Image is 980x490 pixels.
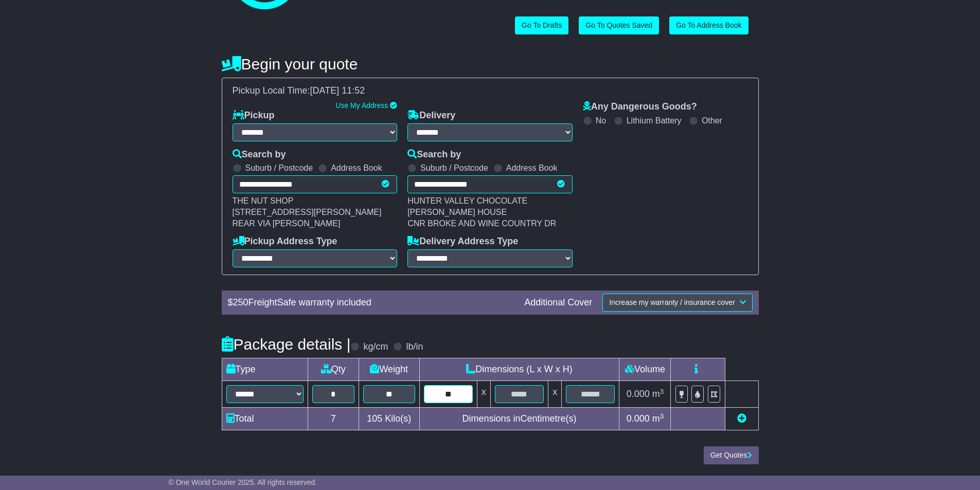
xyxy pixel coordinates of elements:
td: x [477,381,490,408]
label: lb/in [406,341,423,353]
span: REAR VIA [PERSON_NAME] [233,219,341,228]
label: Search by [407,149,461,160]
td: Dimensions (L x W x H) [419,358,619,381]
td: Weight [359,358,419,381]
button: Get Quotes [704,446,759,464]
td: Kilo(s) [359,408,419,430]
td: x [548,381,562,408]
span: Increase my warranty / insurance cover [609,298,735,306]
label: Suburb / Postcode [245,163,313,173]
label: Pickup Address Type [233,236,337,247]
span: THE NUT SHOP [233,196,294,205]
div: Additional Cover [519,297,597,308]
label: Address Book [506,163,558,173]
td: Qty [308,358,359,381]
label: Any Dangerous Goods? [583,101,697,113]
td: Dimensions in Centimetre(s) [419,408,619,430]
span: m [652,389,664,399]
a: Add new item [737,413,746,424]
span: 0.000 [627,389,650,399]
span: 250 [233,297,248,307]
a: Use My Address [335,101,388,110]
a: Go To Address Book [669,16,748,34]
label: Delivery [407,110,455,121]
span: [STREET_ADDRESS][PERSON_NAME] [233,208,382,216]
span: © One World Courier 2025. All rights reserved. [169,478,317,486]
span: CNR BROKE AND WINE COUNTRY DR [407,219,556,228]
div: Pickup Local Time: [227,85,753,97]
div: $ FreightSafe warranty included [223,297,520,308]
span: m [652,413,664,424]
label: No [596,116,606,125]
sup: 3 [660,388,664,395]
label: Address Book [331,163,382,173]
label: Search by [233,149,286,160]
label: Delivery Address Type [407,236,518,247]
span: [PERSON_NAME] HOUSE [407,208,507,216]
label: Suburb / Postcode [420,163,488,173]
label: Pickup [233,110,275,121]
td: Type [222,358,308,381]
button: Increase my warranty / insurance cover [602,294,752,312]
a: Go To Quotes Saved [579,16,659,34]
h4: Package details | [222,336,351,353]
sup: 3 [660,412,664,420]
a: Go To Drafts [515,16,568,34]
span: 0.000 [627,413,650,424]
span: [DATE] 11:52 [310,85,365,96]
span: 105 [367,413,382,424]
label: kg/cm [363,341,388,353]
label: Other [702,116,722,125]
span: HUNTER VALLEY CHOCOLATE [407,196,527,205]
label: Lithium Battery [627,116,682,125]
td: Volume [619,358,671,381]
td: 7 [308,408,359,430]
td: Total [222,408,308,430]
h4: Begin your quote [222,56,759,72]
